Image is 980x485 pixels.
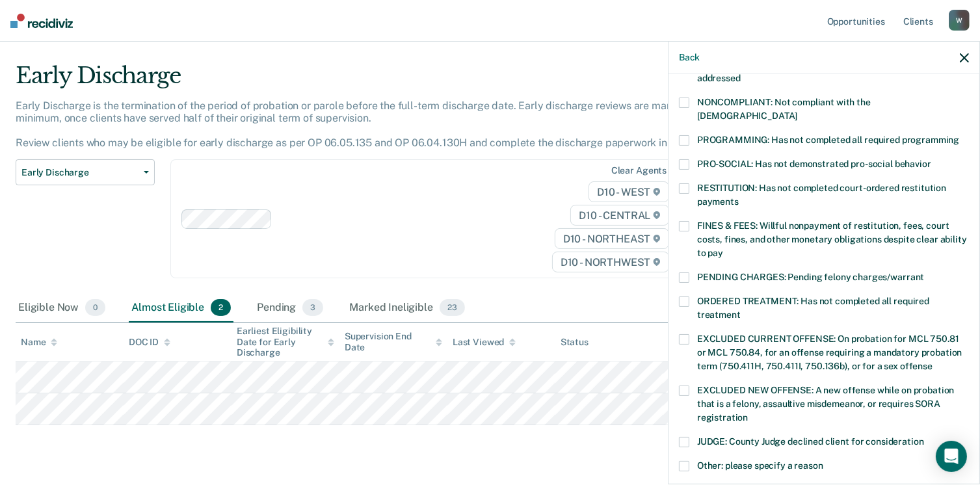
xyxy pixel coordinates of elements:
span: 3 [302,299,323,316]
span: D10 - NORTHWEST [552,252,669,272]
div: Marked Ineligible [347,294,467,322]
p: Early Discharge is the termination of the period of probation or parole before the full-term disc... [16,99,715,150]
span: D10 - CENTRAL [570,205,669,226]
div: Supervision End Date [345,331,442,353]
div: DOC ID [129,337,170,348]
div: Last Viewed [453,337,516,348]
div: W [949,10,970,31]
div: Almost Eligible [129,294,233,322]
span: EXCLUDED NEW OFFENSE: A new offense while on probation that is a felony, assaultive misdemeanor, ... [697,385,954,423]
span: RESTITUTION: Has not completed court-ordered restitution payments [697,183,946,207]
span: Other: please specify a reason [697,460,823,471]
div: Clear agents [611,165,667,176]
span: NONCOMPLIANT: Not compliant with the [DEMOGRAPHIC_DATA] [697,97,871,121]
span: D10 - NORTHEAST [555,228,669,249]
div: Pending [254,294,326,322]
span: 23 [440,299,465,316]
img: Recidiviz [10,14,73,28]
span: ORDERED TREATMENT: Has not completed all required treatment [697,296,929,320]
span: PROGRAMMING: Has not completed all required programming [697,135,959,145]
span: 2 [211,299,231,316]
span: PRO-SOCIAL: Has not demonstrated pro-social behavior [697,159,931,169]
div: Eligible Now [16,294,108,322]
div: Name [21,337,57,348]
span: PENDING CHARGES: Pending felony charges/warrant [697,272,924,282]
span: JUDGE: County Judge declined client for consideration [697,436,924,447]
div: Open Intercom Messenger [936,441,967,472]
span: Early Discharge [21,167,139,178]
span: EXCLUDED CURRENT OFFENSE: On probation for MCL 750.81 or MCL 750.84, for an offense requiring a m... [697,334,962,371]
div: Earliest Eligibility Date for Early Discharge [237,326,334,358]
div: Status [561,337,589,348]
span: D10 - WEST [589,181,669,202]
button: Back [679,52,700,63]
div: Early Discharge [16,62,750,99]
span: 0 [85,299,105,316]
span: FINES & FEES: Willful nonpayment of restitution, fees, court costs, fines, and other monetary obl... [697,220,967,258]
